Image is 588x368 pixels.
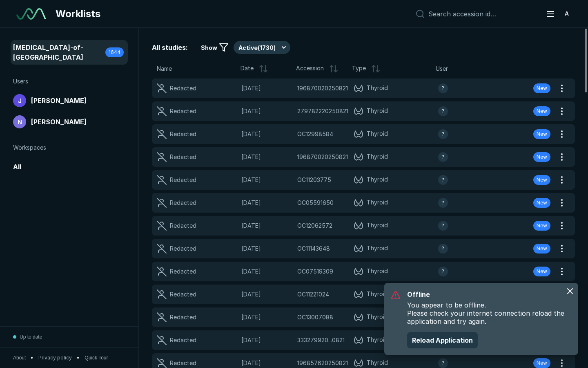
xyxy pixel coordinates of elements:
div: Redacted [170,153,196,162]
div: Redacted [170,198,196,207]
div: Redacted [170,130,196,139]
span: New [537,176,547,184]
div: New [533,83,550,93]
button: avatar-name [541,6,575,22]
span: J [18,96,22,105]
div: avatar-name [438,83,448,93]
span: New [537,153,547,161]
input: Search accession id… [428,10,536,18]
span: [DATE] [241,107,293,116]
span: Thyroid [367,198,388,208]
span: [DATE] [241,290,293,299]
a: Privacy policy [38,354,72,361]
span: [DATE] [241,359,293,368]
span: [DATE] [241,221,293,230]
span: [MEDICAL_DATA]-of-[GEOGRAPHIC_DATA] [13,43,105,62]
span: ? [441,245,444,252]
span: ? [441,199,444,206]
a: Redacted[DATE]OC07519309Thyroidavatar-nameNew [152,262,555,281]
div: Redacted [170,84,196,93]
span: Type [352,64,366,74]
span: New [537,359,547,367]
a: [MEDICAL_DATA]-of-[GEOGRAPHIC_DATA]1644 [11,41,127,64]
button: Active(1730) [234,41,290,54]
span: Date [241,64,254,74]
img: See-Mode Logo [16,8,46,20]
span: [DATE] [241,84,293,93]
span: Show [201,43,217,52]
div: avatar-name [438,175,448,185]
span: Thyroid [367,221,388,231]
span: [DATE] [241,313,293,322]
span: ? [441,359,444,367]
div: New [533,267,550,276]
div: Redacted [170,359,196,368]
span: 279782220250821 [297,107,348,116]
span: [DATE] [241,153,293,162]
div: avatar-name [560,7,573,20]
div: avatar-name [13,115,26,128]
span: Worklists [56,7,100,21]
a: Redacted[DATE]OC11221024Thyroidavatar-nameNew [152,285,555,304]
a: See-Mode Logo [13,5,49,23]
div: New [533,244,550,254]
button: Quick Tour [85,354,108,361]
span: OC13007088 [297,313,333,322]
span: Workspaces [13,143,46,152]
div: avatar-name [438,198,448,208]
div: Redacted [170,267,196,276]
span: Thyroid [367,175,388,185]
span: Name [157,64,172,73]
a: Redacted[DATE]OC12062572Thyroidavatar-nameNew [152,216,555,236]
span: ? [441,153,444,161]
div: Redacted [170,221,196,230]
span: ? [441,108,444,115]
span: New [537,130,547,138]
span: [DATE] [241,244,293,253]
div: avatar-name [438,267,448,276]
span: OC07519309 [297,267,333,276]
span: [PERSON_NAME] [31,117,87,127]
span: OC12998584 [297,130,333,139]
div: New [533,175,550,185]
span: ? [441,130,444,138]
span: OC11221024 [297,290,329,299]
div: New [533,221,550,231]
span: ? [441,85,444,92]
span: • [31,354,33,361]
span: Users [13,77,28,86]
span: OC05591650 [297,198,334,207]
div: Redacted [170,175,196,184]
a: Redacted[DATE]196870020250821Thyroidavatar-nameNew [152,79,555,98]
span: Accession [296,64,324,74]
div: New [533,129,550,139]
span: New [537,85,547,92]
a: Redacted[DATE]279782220250821Thyroidavatar-nameNew [152,101,555,121]
span: ? [441,268,444,275]
div: avatar-name [438,106,448,116]
a: Redacted[DATE]333279920...0821Thyroidavatar-nameNew [152,330,555,350]
button: Up to date [13,327,42,347]
span: Thyroid [367,83,388,93]
span: New [537,268,547,275]
span: You appear to be offline. Please check your internet connection reload the application and try ag... [407,301,572,325]
div: avatar-name [438,358,448,368]
span: New [537,222,547,229]
a: Redacted[DATE]OC05591650Thyroidavatar-nameNew [152,193,555,213]
span: OC11143648 [297,244,330,253]
span: Thyroid [367,358,388,368]
span: All [13,162,21,172]
span: Up to date [20,333,42,341]
span: OC12062572 [297,221,332,230]
a: Redacted[DATE]OC11203775Thyroidavatar-nameNew [152,170,555,190]
span: Offline [407,289,572,299]
div: 1644 [105,47,124,57]
span: [DATE] [241,198,293,207]
div: Redacted [170,107,196,116]
span: All studies: [152,43,188,52]
span: Thyroid [367,267,388,276]
span: User [436,64,448,73]
div: avatar-name [438,221,448,231]
span: 333279920250821 [297,336,345,345]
